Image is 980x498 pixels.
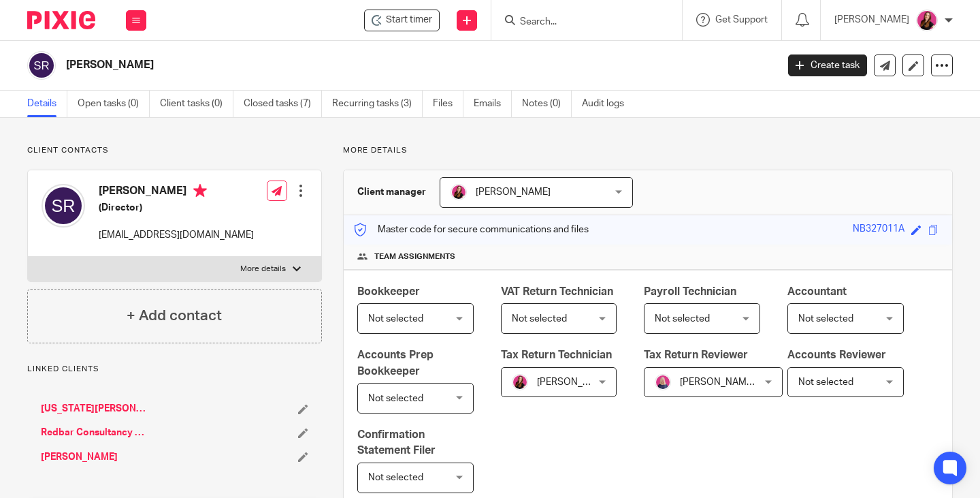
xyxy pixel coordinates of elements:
[834,13,909,27] p: [PERSON_NAME]
[193,184,207,198] i: Primary
[512,374,528,390] img: 21.png
[357,429,436,456] span: Confirmation Statement Filer
[853,222,904,238] div: NB327011A
[27,364,322,375] p: Linked clients
[512,314,567,324] span: Not selected
[99,201,254,215] h5: (Director)
[41,426,148,439] a: Redbar Consultancy Ltd
[368,314,423,324] span: Not selected
[433,91,463,117] a: Files
[42,184,85,228] img: svg%3E
[160,91,233,117] a: Client tasks (0)
[78,91,150,117] a: Open tasks (0)
[386,13,432,27] span: Start timer
[501,286,613,297] span: VAT Return Technician
[357,349,434,376] span: Accounts Prep Bookkeeper
[537,377,612,387] span: [PERSON_NAME]
[474,91,512,117] a: Emails
[788,55,867,76] a: Create task
[655,314,710,324] span: Not selected
[41,450,118,464] a: [PERSON_NAME]
[368,394,423,403] span: Not selected
[364,10,440,31] div: Steven Robson
[680,377,782,387] span: [PERSON_NAME] FCCA
[99,184,254,201] h4: [PERSON_NAME]
[655,374,671,390] img: Cheryl%20Sharp%20FCCA.png
[66,58,627,72] h2: [PERSON_NAME]
[343,145,953,156] p: More details
[332,91,423,117] a: Recurring tasks (3)
[374,251,455,262] span: Team assignments
[41,402,148,416] a: [US_STATE][PERSON_NAME]
[368,473,423,482] span: Not selected
[644,349,748,360] span: Tax Return Reviewer
[27,145,322,156] p: Client contacts
[715,15,768,25] span: Get Support
[644,286,736,297] span: Payroll Technician
[798,314,853,324] span: Not selected
[787,349,886,360] span: Accounts Reviewer
[27,51,56,80] img: svg%3E
[354,223,589,236] p: Master code for secure communications and files
[27,11,95,29] img: Pixie
[357,185,426,199] h3: Client manager
[451,184,467,200] img: 21.png
[244,91,322,117] a: Closed tasks (7)
[357,286,420,297] span: Bookkeeper
[127,305,222,326] h4: + Add contact
[798,377,853,387] span: Not selected
[582,91,634,117] a: Audit logs
[240,264,286,275] p: More details
[27,91,67,117] a: Details
[522,91,572,117] a: Notes (0)
[501,349,612,360] span: Tax Return Technician
[519,16,641,29] input: Search
[476,187,551,197] span: [PERSON_NAME]
[787,286,847,297] span: Accountant
[99,228,254,242] p: [EMAIL_ADDRESS][DOMAIN_NAME]
[916,10,938,31] img: 21.png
